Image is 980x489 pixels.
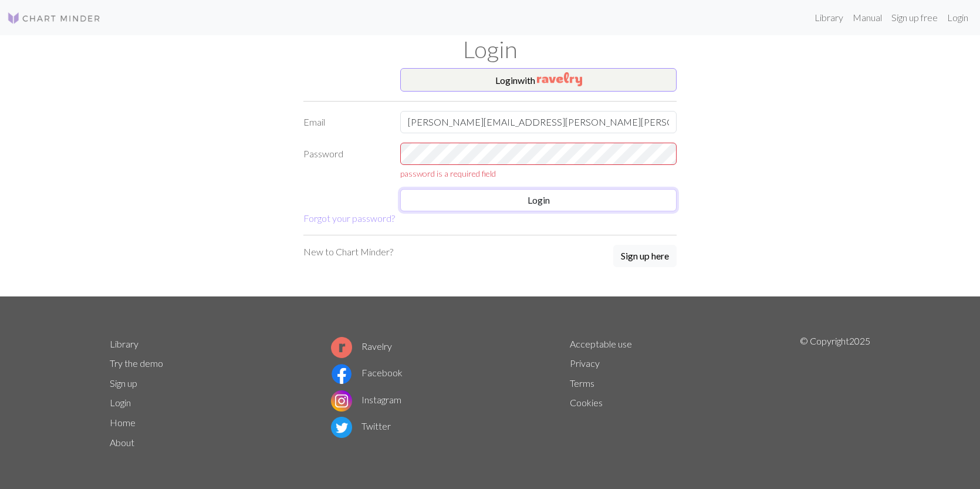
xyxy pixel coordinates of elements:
[331,394,401,405] a: Instagram
[570,338,632,349] a: Acceptable use
[613,245,677,267] button: Sign up here
[110,397,131,408] a: Login
[296,111,393,133] label: Email
[110,437,134,448] a: About
[810,6,848,29] a: Library
[331,420,391,431] a: Twitter
[800,334,870,453] p: © Copyright 2025
[110,338,138,349] a: Library
[570,358,600,369] a: Privacy
[887,6,942,29] a: Sign up free
[848,6,887,29] a: Manual
[303,245,393,259] p: New to Chart Minder?
[942,6,973,29] a: Login
[110,358,163,369] a: Try the demo
[400,68,677,92] button: Loginwith
[400,189,677,211] button: Login
[331,390,352,412] img: Instagram logo
[303,213,395,224] a: Forgot your password?
[537,72,582,86] img: Ravelry
[7,11,101,25] img: Logo
[296,143,393,180] label: Password
[613,245,677,268] a: Sign up here
[110,417,136,428] a: Home
[400,167,677,180] div: password is a required field
[103,35,877,63] h1: Login
[331,367,403,378] a: Facebook
[331,337,352,358] img: Ravelry logo
[110,377,137,389] a: Sign up
[331,363,352,385] img: Facebook logo
[331,340,392,352] a: Ravelry
[331,417,352,438] img: Twitter logo
[570,377,594,389] a: Terms
[570,397,603,408] a: Cookies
